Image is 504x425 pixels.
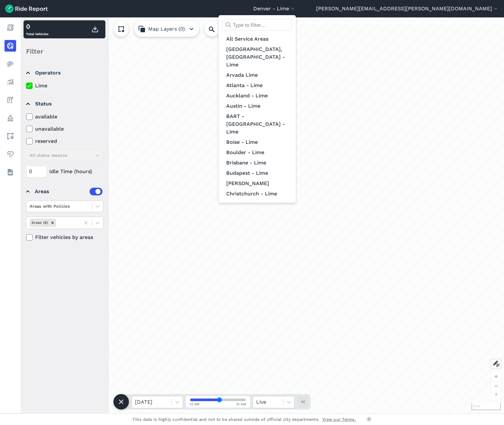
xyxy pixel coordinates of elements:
a: Austin - Lime [222,101,292,111]
a: Boulder - Lime [222,147,292,158]
a: Boise - Lime [222,137,292,147]
input: Type to filter... [222,19,292,31]
a: [PERSON_NAME] [222,178,292,189]
a: Atlanta - Lime [222,80,292,91]
a: Auckland - Lime [222,91,292,101]
a: [GEOGRAPHIC_DATA], [GEOGRAPHIC_DATA] - Lime [222,44,292,70]
a: Brisbane - Lime [222,158,292,168]
a: Christchurch - Lime [222,189,292,199]
a: Arvada Lime [222,70,292,80]
a: BART - [GEOGRAPHIC_DATA] - Lime [222,111,292,137]
a: Budapest - Lime [222,168,292,178]
a: All Service Areas [222,34,292,44]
